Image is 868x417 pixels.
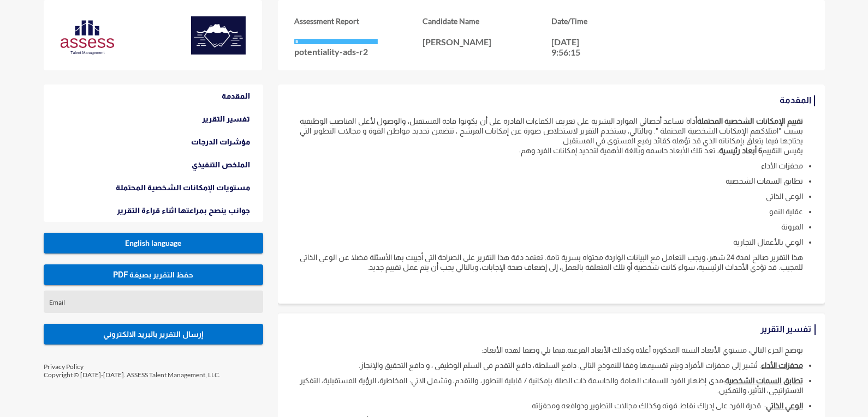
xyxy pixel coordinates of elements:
[300,191,803,201] li: الوعي الذاتي
[423,16,551,26] h3: Candidate Name
[300,116,803,146] p: أداة تساعد أخصائي الموارد البشرية على تعريف الكفاءات القادرة على أن يكونوا قادة المستقبل، والوصول...
[44,233,263,253] button: English language
[191,16,246,55] img: c18e5490-1be3-11ed-ac5f-1d8f5a949683_ASSESS%20Potentiality%20R2
[294,16,423,26] h3: Assessment Report
[44,84,263,107] a: المقدمة
[300,222,803,232] li: المرونة
[300,207,803,216] li: عقلية النمو
[423,37,551,47] p: [PERSON_NAME]
[719,146,762,155] strong: 6 أبعاد رئيسية
[103,330,203,339] span: إرسال التقرير بالبريد الالكتروني
[44,264,263,285] button: PDF حفظ التقرير بصيغة
[300,161,803,171] li: محفزات الأداء
[723,376,803,385] strong: :
[60,19,115,57] img: Assess%20new%20logo-03.svg
[44,371,263,379] p: Copyright © [DATE]-[DATE]. ASSESS Talent Management, LLC.
[551,16,680,26] h3: Date/Time
[758,322,814,336] h3: تفسير التقرير
[44,153,263,176] a: الملخص التنفيذي
[294,46,423,57] p: potentiality-ads-r2
[44,130,263,153] a: مؤشرات الدرجات
[766,401,803,410] strong: الوعي الذاتي
[44,324,263,345] button: إرسال التقرير بالبريد الالكتروني
[761,361,803,370] strong: محفزات الأداء
[300,237,803,247] li: الوعي بالأعمال التجارية
[44,362,263,371] p: Privacy Policy
[725,376,803,385] u: تطابق السمات الشخصية
[300,360,803,370] li: : تُشير إلى محفزات الأفراد ويتم تقسيمها وفقا للنموذج التالي: دافع السلطة، دافع التقدم في السلم ال...
[300,376,803,395] li: مدى إظهار الفرد للسمات الهامة والحاسمة ذات الصلة بإمكانية / قابلية التطور، والتقدم، وتشمل الاتي: ...
[44,107,263,130] a: تفسير التقرير
[300,252,803,282] p: هذا التقرير صالح لمدة 24 شهر، ويجب التعامل مع البيانات الواردة محتواه بسرية تامة. تعتمد دقة هذا ا...
[697,117,803,125] strong: تقييم الإمكانات الشخصية المحتملة
[300,401,803,410] li: : قدرة الفرد على إدراك نقاط قوته وكذلك مجالات التطوير ودوافعه ومحفزاته.
[551,37,601,57] p: [DATE] 9:56:15
[44,176,263,199] a: مستويات الإمكانات الشخصية المحتملة
[300,345,803,355] p: يوضح الجزء التالي، مستوي الأبعاد الستة المذكورة أعلاه وكذلك الأبعاد الفرعية.فيما يلي وصفا لهذه ال...
[125,238,181,247] span: English language
[44,199,263,222] a: جوانب ينصح بمراعتها اثناء قراءة التقرير
[300,176,803,186] li: تطابق السمات الشخصية
[113,270,193,279] span: PDF حفظ التقرير بصيغة
[300,146,803,155] p: يقيس التقييم ، تعد تلك الأبعاد حاسمه وبالغة الأهمية لتحديد إمكانات الفرد وهم:
[777,93,814,107] h3: المقدمة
